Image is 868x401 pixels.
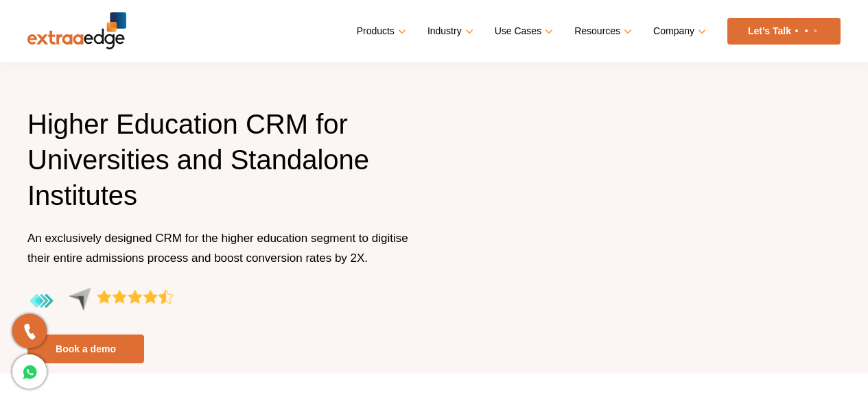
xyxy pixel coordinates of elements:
[357,21,403,41] a: Products
[27,287,174,315] img: aggregate-rating-by-users
[27,106,424,228] h1: Higher Education CRM for Universities and Standalone Institutes
[27,335,144,363] a: Book a demo
[653,21,703,41] a: Company
[727,18,841,45] a: Let’s Talk
[27,232,408,265] span: An exclusively designed CRM for the higher education segment to digitise their entire admissions ...
[574,21,629,41] a: Resources
[427,21,471,41] a: Industry
[495,21,550,41] a: Use Cases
